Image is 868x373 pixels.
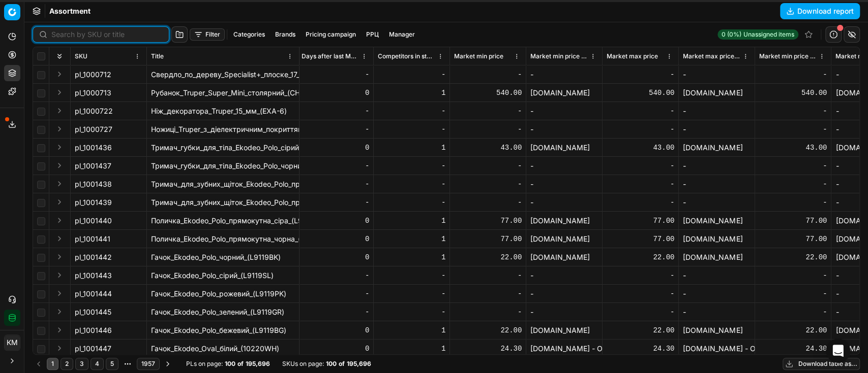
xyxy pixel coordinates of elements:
div: - [683,270,751,281]
span: pl_1000727 [75,124,112,134]
div: - [378,179,445,189]
div: 77.00 [759,234,827,244]
div: [DOMAIN_NAME] - ООО «Эпицентр К» [530,344,598,354]
div: 22.00 [454,325,522,335]
button: Categories [229,28,269,41]
div: - [607,161,674,171]
div: 22.00 [759,252,827,262]
div: - [530,179,598,189]
div: Тримач_для_зубних_щіток_Ekodeo_Polo_прямий_сірий_(L9117SL) [151,179,295,189]
div: 77.00 [454,216,522,226]
div: - [378,270,445,281]
div: Ножиці_Truper_з_діелектричним_покриттям_150_мм_(TIEL-6) [151,124,295,134]
div: 0 [302,325,369,335]
div: - [378,124,445,134]
div: 43.00 [759,143,827,153]
div: 1 [378,143,445,153]
div: - [683,106,751,116]
button: Download report [780,3,860,19]
button: Download table as... [783,358,860,370]
span: pl_1000713 [75,88,111,98]
div: 24.30 [454,344,522,354]
span: pl_1001443 [75,270,112,281]
div: [DOMAIN_NAME] [683,325,751,335]
input: Search by SKU or title [51,29,163,40]
div: 24.30 [607,344,674,354]
div: 77.00 [454,234,522,244]
span: pl_1001440 [75,216,112,226]
button: Expand [53,159,66,172]
button: Filter [190,28,225,41]
div: 77.00 [759,216,827,226]
div: 0 [302,252,369,262]
div: [DOMAIN_NAME] [530,88,598,98]
div: Тримач_губки_для_тіла_Ekodeo_Polo_чорний_(L9116ВК) [151,161,295,171]
span: pl_1001439 [75,197,112,208]
span: Market min price competitor name [530,52,588,60]
span: SKU [75,52,87,60]
div: - [454,106,522,116]
div: - [683,124,751,134]
div: - [759,289,827,299]
div: Гачок_Ekodeo_Polo_сірий_(L9119SL) [151,270,295,281]
button: Expand [53,86,66,98]
div: - [378,106,445,116]
div: 540.00 [607,88,674,98]
span: SKUs on page : [282,360,324,368]
div: 43.00 [454,143,522,153]
div: - [530,270,598,281]
div: 0 [302,344,369,354]
div: - [454,197,522,208]
div: - [530,197,598,208]
div: - [454,70,522,80]
div: Свердло_по_дереву_Specialist+_плоске_17_мм_(69/1-170) [151,70,295,80]
div: - [759,197,827,208]
div: 0 [302,216,369,226]
div: 22.00 [759,325,827,335]
button: Expand [53,123,66,135]
div: - [530,106,598,116]
div: - [378,161,445,171]
div: 1 [378,325,445,335]
div: - [759,106,827,116]
button: Expand [53,269,66,281]
div: 24.30 [759,344,827,354]
div: [DOMAIN_NAME] [683,216,751,226]
a: 0 (0%)Unassigned items [717,29,798,40]
span: pl_1001437 [75,161,111,171]
div: [DOMAIN_NAME] - ООО «Эпицентр К» [683,344,751,354]
div: Open Intercom Messenger [826,338,850,363]
strong: 100 [225,360,235,368]
span: Title [151,52,164,60]
div: [DOMAIN_NAME] [530,216,598,226]
div: Гачок_Ekodeo_Oval_білий_(10220WH) [151,344,295,354]
nav: pagination [33,357,174,371]
button: Expand [53,178,66,190]
div: - [454,124,522,134]
div: Ніж_декоратора_Truper_15_мм_(EXA-6) [151,106,295,116]
span: pl_1001438 [75,179,112,189]
div: Тримач_для_зубних_щіток_Ekodeo_Polo_прямий_чорний_(L9117ВК) [151,197,295,208]
button: Expand [53,324,66,336]
button: Expand [53,68,66,80]
div: 77.00 [607,216,674,226]
button: Expand [53,306,66,318]
div: - [530,161,598,171]
div: 22.00 [454,252,522,262]
div: 1 [378,344,445,354]
div: 540.00 [759,88,827,98]
button: 4 [91,358,104,370]
div: - [302,124,369,134]
div: 22.00 [607,252,674,262]
button: Expand [53,214,66,226]
button: 5 [106,358,118,370]
div: - [454,307,522,317]
div: - [530,307,598,317]
div: 22.00 [607,325,674,335]
button: Expand [53,287,66,299]
button: Expand [53,141,66,153]
div: - [607,307,674,317]
span: Market max price competitor name [683,52,740,60]
span: Unassigned items [743,30,794,39]
div: 0 [302,143,369,153]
